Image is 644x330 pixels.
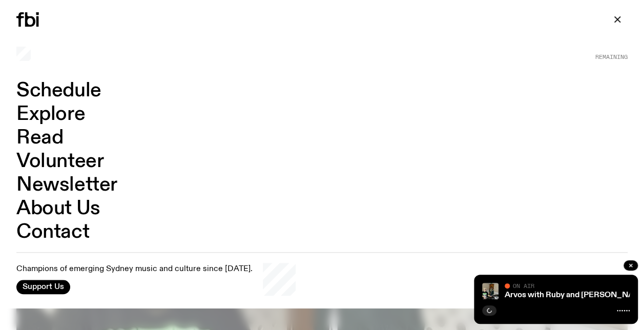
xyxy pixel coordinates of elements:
[16,265,253,275] p: Champions of emerging Sydney music and culture since [DATE].
[482,283,498,299] img: Ruby wears a Collarbones t shirt and pretends to play the DJ decks, Al sings into a pringles can....
[23,282,64,292] span: Support Us
[16,199,100,218] a: About Us
[513,282,534,289] span: On Air
[16,152,103,171] a: Volunteer
[595,54,628,60] span: Remaining
[16,222,89,242] a: Contact
[16,175,117,195] a: Newsletter
[16,105,85,124] a: Explore
[16,128,63,148] a: Read
[16,280,70,294] button: Support Us
[16,81,101,100] a: Schedule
